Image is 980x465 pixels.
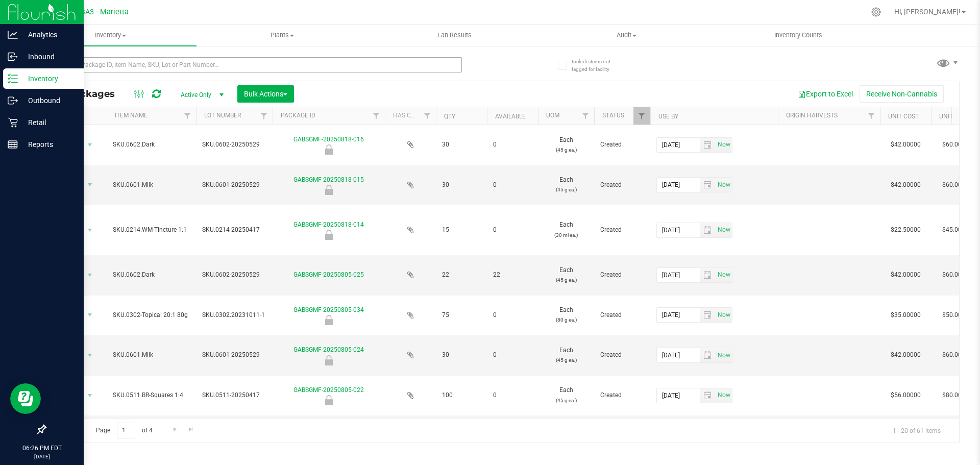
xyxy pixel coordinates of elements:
span: select [700,348,715,362]
span: SKU.0602-20250529 [202,270,266,280]
a: Filter [577,107,594,125]
span: select [715,348,732,362]
span: select [700,308,715,322]
a: GABSGMF-20250818-015 [293,176,364,183]
span: 30 [442,350,481,360]
div: Newly Received [271,315,386,325]
p: (45 g ea.) [544,396,588,405]
span: 1 - 20 of 61 items [885,423,949,438]
td: $56.00000 [880,376,931,416]
span: 30 [442,180,481,190]
a: Status [602,112,624,119]
span: Set Current date [715,223,732,237]
span: select [84,138,96,152]
span: Hi, [PERSON_NAME]! [894,8,961,16]
span: SKU.0602.Dark [113,140,190,150]
a: GABSGMF-20250805-025 [293,271,364,278]
span: 0 [493,390,532,400]
p: Reports [18,138,79,151]
span: Set Current date [715,178,732,192]
a: Origin Harvests [786,112,838,119]
div: Newly Received [271,355,386,365]
p: 06:26 PM EDT [5,444,79,453]
span: $60.00000 [937,348,977,362]
inline-svg: Outbound [8,95,18,106]
span: Each [544,346,588,365]
inline-svg: Inbound [8,52,18,62]
span: Each [544,305,588,325]
span: SKU.0214-20250417 [202,225,266,235]
a: Available [495,113,526,120]
span: $60.00000 [937,137,977,152]
div: Manage settings [870,7,883,17]
span: 0 [493,180,532,190]
a: Package ID [281,112,315,119]
span: $60.00000 [937,178,977,192]
a: Filter [368,107,385,125]
td: $42.00000 [880,125,931,165]
a: Go to the last page [184,423,199,436]
p: (45 g ea.) [544,145,588,155]
inline-svg: Analytics [8,30,18,40]
a: Use By [658,113,678,120]
button: Bulk Actions [237,85,294,103]
p: Inventory [18,72,79,85]
span: SKU.0601.Milk [113,350,190,360]
div: Newly Received [271,395,386,405]
a: Inventory Counts [713,25,885,46]
td: $42.00000 [880,255,931,296]
span: Created [600,225,644,235]
span: SKU.0511.BR-Squares 1:4 [113,390,190,400]
span: Created [600,350,644,360]
span: SKU.0602.Dark [113,270,190,280]
p: Outbound [18,94,79,107]
a: Filter [863,107,880,125]
p: Analytics [18,29,79,41]
p: (30 ml ea.) [544,230,588,240]
span: select [84,223,96,237]
input: 1 [117,423,135,438]
span: SKU.0601-20250529 [202,350,266,360]
iframe: Resource center [10,383,41,414]
span: SKU.0601-20250529 [202,180,266,190]
span: $60.00000 [937,267,977,282]
span: Set Current date [715,348,732,363]
span: select [84,268,96,282]
span: Each [544,175,588,194]
span: GA3 - Marietta [80,8,129,16]
span: 22 [493,270,532,280]
a: Go to the next page [167,423,182,436]
span: SKU.0601.Milk [113,180,190,190]
div: Newly Received [271,230,386,240]
span: select [84,388,96,403]
a: Filter [633,107,650,125]
p: (45 g ea.) [544,275,588,285]
p: (80 g ea.) [544,315,588,325]
p: (45 g ea.) [544,355,588,365]
span: Inventory [24,31,197,40]
button: Receive Non-Cannabis [860,85,944,103]
a: GABSGMF-20250818-014 [293,221,364,228]
span: 75 [442,310,481,320]
span: SKU.0302.20231011-1 [202,310,266,320]
span: select [700,388,715,403]
span: select [700,138,715,152]
span: 15 [442,225,481,235]
span: select [84,178,96,192]
inline-svg: Retail [8,117,18,128]
div: Newly Received [271,144,386,155]
a: Item Name [115,112,148,119]
td: $42.00000 [880,335,931,376]
span: Lab Results [424,31,485,40]
span: Created [600,390,644,400]
span: SKU.0602-20250529 [202,140,266,150]
a: Filter [256,107,273,125]
td: $22.50000 [880,205,931,255]
span: 0 [493,225,532,235]
span: 0 [493,140,532,150]
span: Each [544,135,588,155]
span: select [700,268,715,282]
span: select [715,388,732,403]
span: select [715,178,732,192]
span: 0 [493,350,532,360]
